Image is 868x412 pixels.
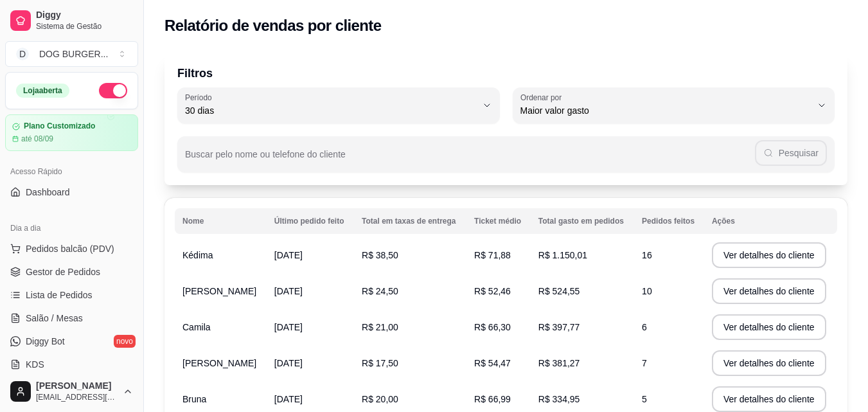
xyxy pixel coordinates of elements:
span: D [16,48,29,60]
th: Total gasto em pedidos [531,208,634,234]
span: 10 [642,286,652,296]
label: Ordenar por [520,92,566,103]
span: 6 [642,322,647,332]
a: Lista de Pedidos [5,285,138,305]
span: R$ 17,50 [362,358,398,368]
button: [PERSON_NAME][EMAIL_ADDRESS][DOMAIN_NAME] [5,376,138,407]
th: Último pedido feito [267,208,354,234]
label: Período [185,92,216,103]
span: Salão / Mesas [26,312,83,325]
span: [DATE] [274,322,303,332]
button: Pedidos balcão (PDV) [5,238,138,259]
span: R$ 66,30 [474,322,511,332]
button: Select a team [5,41,138,67]
span: Sistema de Gestão [36,21,133,31]
span: Dashboard [26,186,70,199]
span: R$ 334,95 [538,394,580,404]
article: até 08/09 [21,134,53,144]
h2: Relatório de vendas por cliente [164,15,382,36]
span: [DATE] [274,358,303,368]
span: 30 dias [185,104,477,117]
th: Total em taxas de entrega [354,208,466,234]
span: 5 [642,394,647,404]
a: DiggySistema de Gestão [5,5,138,36]
span: Camila [182,322,211,332]
span: Diggy Bot [26,335,65,348]
th: Ações [704,208,837,234]
a: Salão / Mesas [5,308,138,328]
span: [PERSON_NAME] [36,381,118,392]
p: Filtros [177,64,835,82]
span: R$ 21,00 [362,322,398,332]
th: Pedidos feitos [634,208,704,234]
button: Ver detalhes do cliente [712,350,826,376]
span: [DATE] [274,250,303,260]
span: R$ 381,27 [538,358,580,368]
span: [EMAIL_ADDRESS][DOMAIN_NAME] [36,392,118,402]
span: [DATE] [274,286,303,296]
span: R$ 71,88 [474,250,511,260]
div: Dia a dia [5,218,138,238]
span: Pedidos balcão (PDV) [26,242,114,255]
div: Loja aberta [16,84,69,98]
a: KDS [5,354,138,375]
span: R$ 20,00 [362,394,398,404]
span: R$ 524,55 [538,286,580,296]
a: Gestor de Pedidos [5,262,138,282]
a: Dashboard [5,182,138,202]
span: [DATE] [274,394,303,404]
div: DOG BURGER ... [39,48,108,60]
th: Ticket médio [466,208,531,234]
span: Kédima [182,250,213,260]
a: Diggy Botnovo [5,331,138,352]
span: KDS [26,358,44,371]
button: Período30 dias [177,87,500,123]
span: 16 [642,250,652,260]
input: Buscar pelo nome ou telefone do cliente [185,153,755,166]
span: Maior valor gasto [520,104,812,117]
span: 7 [642,358,647,368]
span: Bruna [182,394,206,404]
span: [PERSON_NAME] [182,358,256,368]
span: R$ 1.150,01 [538,250,587,260]
button: Ver detalhes do cliente [712,278,826,304]
article: Plano Customizado [24,121,95,131]
span: Lista de Pedidos [26,289,93,301]
button: Ver detalhes do cliente [712,386,826,412]
span: Gestor de Pedidos [26,265,100,278]
button: Alterar Status [99,83,127,98]
button: Ver detalhes do cliente [712,314,826,340]
button: Ordenar porMaior valor gasto [513,87,835,123]
span: R$ 66,99 [474,394,511,404]
span: R$ 54,47 [474,358,511,368]
span: R$ 397,77 [538,322,580,332]
button: Ver detalhes do cliente [712,242,826,268]
span: R$ 38,50 [362,250,398,260]
span: R$ 52,46 [474,286,511,296]
span: [PERSON_NAME] [182,286,256,296]
th: Nome [175,208,267,234]
div: Acesso Rápido [5,161,138,182]
span: R$ 24,50 [362,286,398,296]
a: Plano Customizadoaté 08/09 [5,114,138,151]
span: Diggy [36,10,133,21]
